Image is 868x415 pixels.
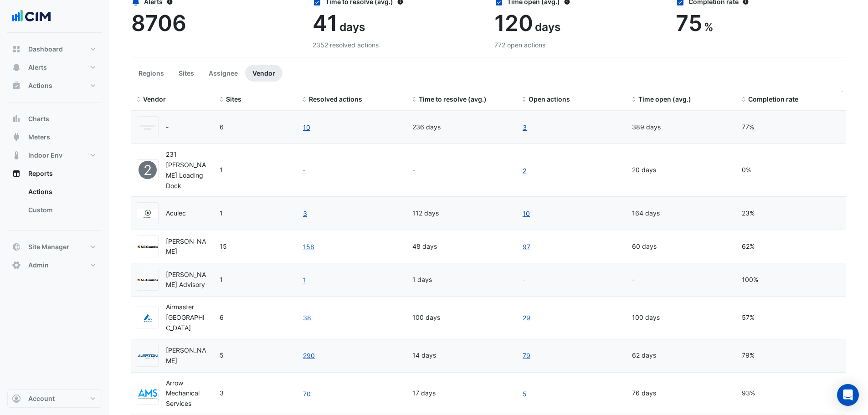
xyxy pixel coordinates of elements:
[131,10,186,36] span: 8706
[412,388,511,399] div: 17 days
[220,389,224,397] span: 130 Lonsdale Street 150 Lonsdale Street 14 Stratton Street
[704,20,714,34] span: %
[837,384,859,406] div: Open Intercom Messenger
[303,165,401,175] div: -
[12,45,21,54] app-icon: Dashboard
[303,313,312,323] a: 38
[7,58,102,77] button: Alerts
[742,122,841,133] div: 77%
[28,63,47,72] span: Alerts
[28,133,50,142] span: Meters
[12,63,21,72] app-icon: Alerts
[535,20,560,34] span: days
[742,388,841,399] div: 93%
[137,209,158,218] img: Aculec
[529,95,570,103] span: Open actions
[143,95,166,103] span: Vendor
[166,378,209,409] div: Arrow Mechanical Services
[12,133,21,142] app-icon: Meters
[166,345,209,366] div: [PERSON_NAME]
[303,208,308,219] a: 3
[638,95,691,103] span: Time open (avg.)
[220,313,224,321] span: 21 Genge St 241 Adelaide Street 55 King Street 737 Bourke Street 69 Ann Street 520 Smollett St
[742,94,841,105] div: Completion (%) = Resolved Actions / (Resolved Actions + Open Actions)
[412,165,511,175] div: -
[303,389,311,399] a: 70
[742,313,841,323] div: 57%
[220,123,224,131] span: 11-33 Exhibition Street 167 Macquarie St 69 Ann Street 913 Whitehorse Rd (ATO Box Hill) 275 Georg...
[632,208,731,219] div: 164 days
[742,241,841,252] div: 62%
[7,389,102,408] button: Account
[28,242,69,251] span: Site Manager
[742,165,841,175] div: 0%
[313,10,338,36] span: 41
[632,350,731,361] div: 62 days
[742,275,841,285] div: 100%
[12,81,21,90] app-icon: Actions
[303,350,315,361] a: 290
[226,95,241,103] span: Sites
[137,313,158,323] img: Airmaster Australia
[412,122,511,133] div: 236 days
[676,10,702,36] span: 75
[412,208,511,219] div: 112 days
[171,65,201,82] button: Sites
[303,122,311,133] a: 10
[137,351,158,360] img: Alerton
[166,122,169,133] div: -
[166,149,209,191] div: 231 [PERSON_NAME] Loading Dock
[522,208,530,219] a: 10
[28,81,52,90] span: Actions
[7,164,102,183] button: Reports
[137,389,158,398] img: Arrow Mechanical Services
[632,241,731,252] div: 60 days
[28,261,49,270] span: Admin
[313,40,483,50] div: 2352 resolved actions
[28,114,49,123] span: Charts
[522,165,527,176] a: 2
[220,209,223,217] span: 105 Phillip Street
[303,275,307,285] a: 1
[12,114,21,123] app-icon: Charts
[522,389,527,399] a: 5
[21,201,102,219] a: Custom
[137,242,158,251] img: AG Coombs
[11,7,52,26] img: Company Logo
[12,169,21,178] app-icon: Reports
[494,10,533,36] span: 120
[494,40,665,50] div: 772 open actions
[28,45,63,54] span: Dashboard
[21,183,102,201] a: Actions
[166,302,209,333] div: Airmaster [GEOGRAPHIC_DATA]
[7,256,102,274] button: Admin
[12,151,21,160] app-icon: Indoor Env
[412,275,511,285] div: 1 days
[166,236,209,257] div: [PERSON_NAME]
[7,77,102,95] button: Actions
[166,270,209,291] div: [PERSON_NAME] Advisory
[522,313,531,323] a: 29
[220,276,223,283] span: 130 Lonsdale Street
[7,40,102,58] button: Dashboard
[412,350,511,361] div: 14 days
[742,350,841,361] div: 79%
[632,388,731,399] div: 76 days
[748,95,798,103] span: Completion rate
[522,275,621,285] div: -
[632,275,731,285] div: -
[7,183,102,223] div: Reports
[144,163,152,177] span: 2
[412,313,511,323] div: 100 days
[220,242,227,250] span: 11-33 Exhibition Street 480 Swan St 55 King Street 570 Bourke Street 737 Bourke Street 111 Bourke...
[632,122,731,133] div: 389 days
[522,122,527,133] a: 3
[632,165,731,175] div: 20 days
[201,65,245,82] button: Assignee
[742,208,841,219] div: 23%
[303,241,315,252] a: 158
[220,166,223,174] span: 231 Elizabeth St
[136,161,159,179] fa-layers: 231 Elizabeth Loading Dock
[28,394,55,403] span: Account
[339,20,365,34] span: days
